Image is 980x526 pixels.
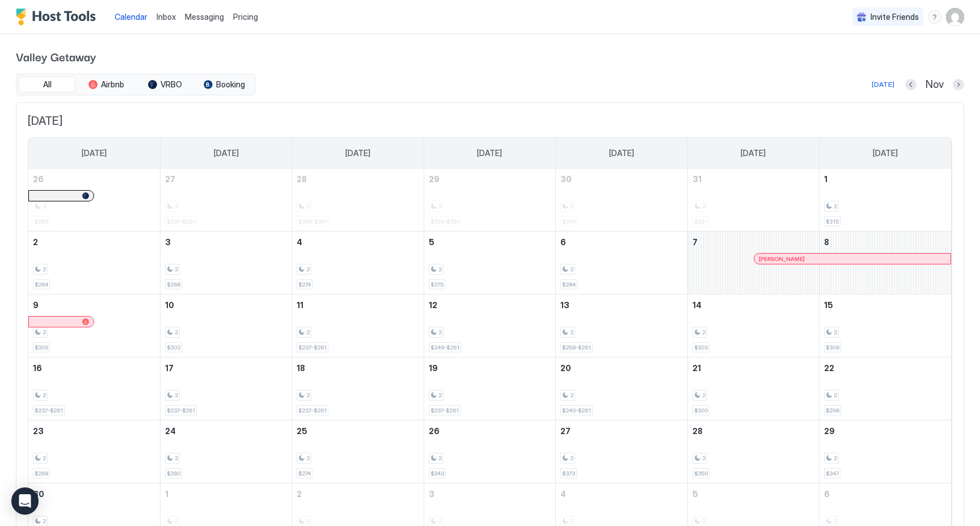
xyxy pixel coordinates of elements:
span: Calendar [115,12,147,22]
div: Host Tools Logo [16,9,101,26]
a: Wednesday [466,138,513,169]
span: 2 [834,392,837,399]
span: 2 [43,517,46,525]
a: November 25, 2025 [292,420,423,441]
a: November 15, 2025 [820,294,951,315]
span: 15 [824,300,833,310]
span: Inbox [157,12,176,22]
td: November 11, 2025 [292,294,424,357]
span: 2 [438,392,442,399]
a: November 20, 2025 [556,357,687,378]
a: November 21, 2025 [688,357,819,378]
span: 28 [297,174,307,184]
span: $343 [430,470,444,477]
a: November 30, 2025 [28,483,160,504]
a: November 11, 2025 [292,294,423,315]
span: [PERSON_NAME] [759,255,805,263]
td: October 27, 2025 [160,169,292,232]
a: Sunday [70,138,118,169]
span: 2 [438,329,442,336]
td: November 21, 2025 [687,357,819,420]
span: 27 [560,426,571,436]
span: [DATE] [28,114,952,128]
a: November 16, 2025 [28,357,160,378]
span: 2 [175,266,178,273]
a: November 7, 2025 [688,232,819,253]
a: November 19, 2025 [424,357,555,378]
td: November 6, 2025 [556,232,687,294]
span: 21 [692,363,701,373]
a: November 4, 2025 [292,232,423,253]
span: Booking [216,79,245,90]
a: December 3, 2025 [424,483,555,504]
td: November 5, 2025 [424,232,555,294]
span: 9 [33,300,39,310]
a: Inbox [157,11,176,23]
button: Previous month [905,79,916,90]
span: 2 [43,329,46,336]
a: Friday [729,138,777,169]
span: $237-$261 [298,344,327,351]
span: $284 [562,281,576,288]
div: menu [928,10,941,24]
span: 2 [175,455,178,462]
span: 31 [692,174,702,184]
span: 10 [165,300,174,310]
span: [DATE] [477,148,502,158]
a: Tuesday [334,138,382,169]
span: [DATE] [214,148,239,158]
span: 2 [702,455,706,462]
td: October 29, 2025 [424,169,555,232]
a: December 2, 2025 [292,483,423,504]
span: 4 [560,489,566,499]
a: October 28, 2025 [292,169,423,190]
span: 2 [43,266,46,273]
a: November 8, 2025 [820,232,951,253]
span: 3 [165,237,171,247]
td: October 28, 2025 [292,169,424,232]
span: 29 [824,426,835,436]
span: Invite Friends [871,12,919,22]
a: Calendar [115,11,147,23]
span: [DATE] [873,148,898,158]
span: 7 [692,237,698,247]
span: 26 [429,426,440,436]
span: 2 [306,266,310,273]
td: November 2, 2025 [28,232,160,294]
td: November 16, 2025 [28,357,160,420]
a: Messaging [185,11,224,23]
button: Airbnb [78,77,134,92]
a: November 17, 2025 [160,357,292,378]
span: 6 [824,489,830,499]
td: November 19, 2025 [424,357,555,420]
span: Messaging [185,12,224,22]
a: November 5, 2025 [424,232,555,253]
td: November 25, 2025 [292,420,424,483]
span: $309 [35,344,48,351]
span: 4 [297,237,302,247]
span: 28 [692,426,703,436]
td: November 3, 2025 [160,232,292,294]
span: 3 [429,489,434,499]
span: 2 [297,489,302,499]
span: All [43,79,52,90]
span: 2 [570,329,573,336]
span: $274 [298,470,311,477]
span: 2 [43,392,46,399]
td: November 23, 2025 [28,420,160,483]
button: Booking [196,77,252,92]
span: 2 [702,392,706,399]
span: $237-$261 [167,407,195,414]
span: 2 [175,329,178,336]
span: 2 [570,392,573,399]
span: $240-$261 [562,407,591,414]
span: 29 [429,174,440,184]
div: [DATE] [872,79,894,90]
span: 13 [560,300,569,310]
span: Valley Getaway [16,48,964,65]
a: November 24, 2025 [160,420,292,441]
span: 5 [692,489,698,499]
span: 11 [297,300,303,310]
span: 30 [33,489,44,499]
td: November 14, 2025 [687,294,819,357]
